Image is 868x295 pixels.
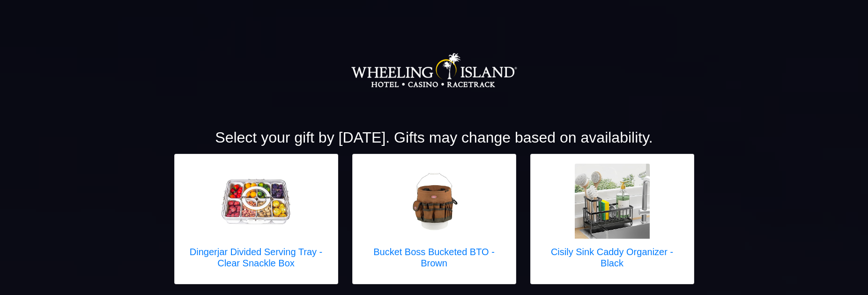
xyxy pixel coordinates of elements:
a: Dingerjar Divided Serving Tray - Clear Snackle Box Dingerjar Divided Serving Tray - Clear Snackle... [184,164,328,274]
h2: Select your gift by [DATE]. Gifts may change based on availability. [174,129,694,146]
a: Cisily Sink Caddy Organizer - Black Cisily Sink Caddy Organizer - Black [540,164,684,274]
h5: Cisily Sink Caddy Organizer - Black [540,246,684,269]
h5: Dingerjar Divided Serving Tray - Clear Snackle Box [184,246,328,269]
img: Logo [351,23,518,117]
img: Bucket Boss Bucketed BTO - Brown [397,164,472,239]
img: Dingerjar Divided Serving Tray - Clear Snackle Box [219,164,294,239]
img: Cisily Sink Caddy Organizer - Black [575,164,650,239]
a: Bucket Boss Bucketed BTO - Brown Bucket Boss Bucketed BTO - Brown [362,164,506,274]
h5: Bucket Boss Bucketed BTO - Brown [362,246,506,269]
